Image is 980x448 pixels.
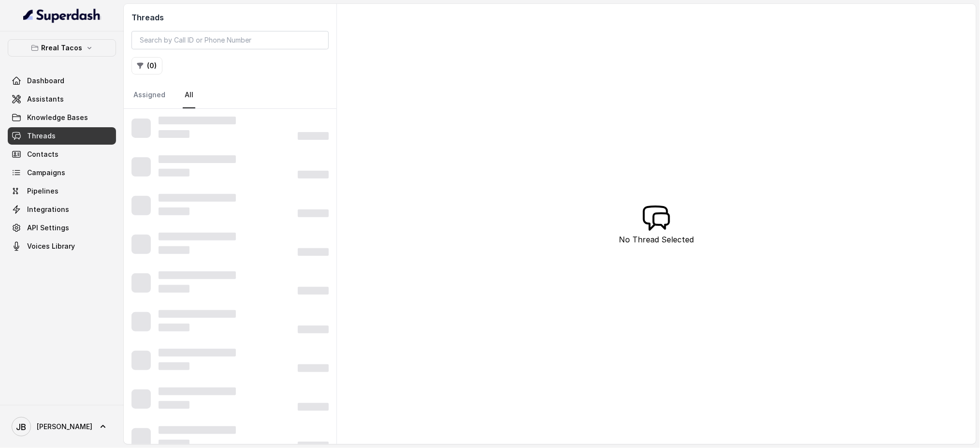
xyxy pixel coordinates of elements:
span: Knowledge Bases [27,113,88,122]
a: Voices Library [8,238,116,255]
button: (0) [132,57,162,75]
img: light.svg [23,8,101,23]
a: Assigned [132,82,167,108]
span: Voices Library [27,241,75,251]
span: [PERSON_NAME] [37,422,92,432]
span: Campaigns [27,168,65,178]
span: Pipelines [27,186,59,196]
a: Campaigns [8,164,116,181]
a: Threads [8,127,116,145]
span: Threads [27,131,56,141]
p: Rreal Tacos [42,42,83,54]
a: API Settings [8,219,116,237]
a: Integrations [8,201,116,218]
h2: Threads [132,12,329,23]
span: Dashboard [27,76,64,86]
a: Knowledge Bases [8,109,116,126]
p: No Thread Selected [619,234,694,245]
input: Search by Call ID or Phone Number [132,31,329,49]
a: Contacts [8,146,116,163]
a: Assistants [8,90,116,108]
a: [PERSON_NAME] [8,413,116,440]
span: Assistants [27,94,64,104]
span: API Settings [27,223,69,233]
a: All [183,82,195,108]
span: Integrations [27,205,69,214]
a: Dashboard [8,72,116,90]
text: JB [16,422,27,432]
a: Pipelines [8,182,116,200]
span: Contacts [27,149,59,159]
button: Rreal Tacos [8,39,116,57]
nav: Tabs [132,82,329,108]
